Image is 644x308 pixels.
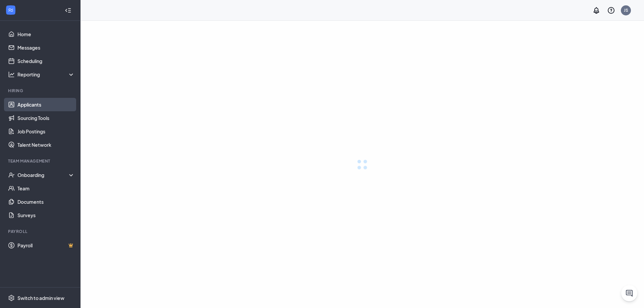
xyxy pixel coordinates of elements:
[8,229,73,234] div: Payroll
[17,172,75,178] div: Onboarding
[621,285,637,301] button: ChatActive
[17,71,75,78] div: Reporting
[17,208,75,222] a: Surveys
[17,125,75,138] a: Job Postings
[8,172,15,178] svg: UserCheck
[17,27,75,41] a: Home
[8,295,15,301] svg: Settings
[7,7,14,13] svg: WorkstreamLogo
[17,54,75,68] a: Scheduling
[592,6,600,14] svg: Notifications
[17,182,75,195] a: Team
[624,7,628,13] div: JS
[17,295,64,301] div: Switch to admin view
[17,41,75,54] a: Messages
[17,98,75,111] a: Applicants
[8,158,73,164] div: Team Management
[17,195,75,208] a: Documents
[17,239,75,252] a: PayrollCrown
[8,71,15,78] svg: Analysis
[17,138,75,151] a: Talent Network
[17,111,75,125] a: Sourcing Tools
[8,88,73,94] div: Hiring
[625,289,633,297] svg: ChatActive
[607,6,615,14] svg: QuestionInfo
[65,7,71,14] svg: Collapse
